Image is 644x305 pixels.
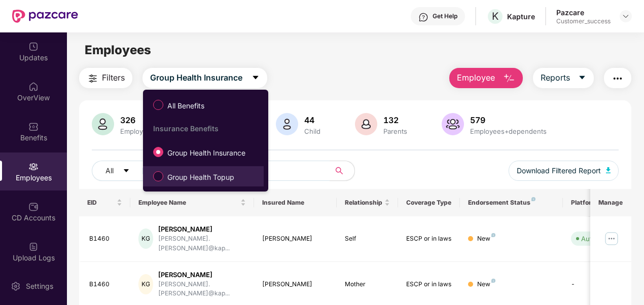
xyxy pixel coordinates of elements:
button: Employee [449,68,523,88]
div: Child [302,127,323,135]
div: Settings [23,281,56,291]
div: ESCP or in laws [406,234,452,244]
img: svg+xml;base64,PHN2ZyBpZD0iQ0RfQWNjb3VudHMiIGRhdGEtbmFtZT0iQ0QgQWNjb3VudHMiIHhtbG5zPSJodHRwOi8vd3... [28,202,39,212]
div: 326 [118,115,157,125]
button: Allcaret-down [92,161,154,181]
img: svg+xml;base64,PHN2ZyB4bWxucz0iaHR0cDovL3d3dy53My5vcmcvMjAwMC9zdmciIHdpZHRoPSIyNCIgaGVpZ2h0PSIyNC... [87,72,99,85]
div: Insurance Benefits [153,124,264,133]
img: svg+xml;base64,PHN2ZyB4bWxucz0iaHR0cDovL3d3dy53My5vcmcvMjAwMC9zdmciIHhtbG5zOnhsaW5rPSJodHRwOi8vd3... [442,113,464,135]
img: svg+xml;base64,PHN2ZyB4bWxucz0iaHR0cDovL3d3dy53My5vcmcvMjAwMC9zdmciIHhtbG5zOnhsaW5rPSJodHRwOi8vd3... [606,167,611,173]
span: Relationship [345,199,383,207]
img: svg+xml;base64,PHN2ZyBpZD0iSGVscC0zMngzMiIgeG1sbnM9Imh0dHA6Ly93d3cudzMub3JnLzIwMDAvc3ZnIiB3aWR0aD... [418,12,428,22]
div: [PERSON_NAME] [158,224,246,234]
img: manageButton [603,231,620,247]
th: Coverage Type [398,189,460,216]
span: Employee [457,71,495,84]
span: Employee Name [138,199,238,207]
div: [PERSON_NAME] [262,234,329,244]
div: 132 [381,115,409,125]
img: svg+xml;base64,PHN2ZyB4bWxucz0iaHR0cDovL3d3dy53My5vcmcvMjAwMC9zdmciIHdpZHRoPSIyNCIgaGVpZ2h0PSIyNC... [612,72,624,85]
img: svg+xml;base64,PHN2ZyBpZD0iVXBsb2FkX0xvZ3MiIGRhdGEtbmFtZT0iVXBsb2FkIExvZ3MiIHhtbG5zPSJodHRwOi8vd3... [28,242,39,252]
img: New Pazcare Logo [12,10,78,23]
div: Endorsement Status [468,199,555,207]
th: Manage [590,189,631,216]
img: svg+xml;base64,PHN2ZyB4bWxucz0iaHR0cDovL3d3dy53My5vcmcvMjAwMC9zdmciIHhtbG5zOnhsaW5rPSJodHRwOi8vd3... [355,113,377,135]
div: B1460 [89,280,123,289]
div: New [477,234,495,244]
div: Customer_success [556,17,611,25]
div: Kapture [507,12,535,21]
button: Reportscaret-down [533,68,594,88]
span: EID [87,199,115,207]
span: Filters [102,71,125,84]
div: [PERSON_NAME].[PERSON_NAME]@kap... [158,280,246,299]
span: search [330,167,349,175]
th: Employee Name [130,189,254,216]
div: KG [138,228,153,249]
img: svg+xml;base64,PHN2ZyBpZD0iVXBkYXRlZCIgeG1sbnM9Imh0dHA6Ly93d3cudzMub3JnLzIwMDAvc3ZnIiB3aWR0aD0iMj... [28,42,39,52]
div: [PERSON_NAME] [158,270,246,280]
div: Employees+dependents [468,127,549,135]
span: caret-down [123,167,130,175]
div: KG [138,274,153,294]
div: [PERSON_NAME].[PERSON_NAME]@kap... [158,234,246,253]
div: ESCP or in laws [406,280,452,289]
th: EID [79,189,131,216]
img: svg+xml;base64,PHN2ZyB4bWxucz0iaHR0cDovL3d3dy53My5vcmcvMjAwMC9zdmciIHhtbG5zOnhsaW5rPSJodHRwOi8vd3... [276,113,298,135]
div: Mother [345,280,390,289]
div: Pazcare [556,8,611,17]
span: caret-down [252,73,260,83]
img: svg+xml;base64,PHN2ZyB4bWxucz0iaHR0cDovL3d3dy53My5vcmcvMjAwMC9zdmciIHdpZHRoPSI4IiBoZWlnaHQ9IjgiIH... [491,279,495,283]
img: svg+xml;base64,PHN2ZyBpZD0iSG9tZSIgeG1sbnM9Imh0dHA6Ly93d3cudzMub3JnLzIwMDAvc3ZnIiB3aWR0aD0iMjAiIG... [28,82,39,92]
button: search [330,161,355,181]
div: Self [345,234,390,244]
div: New [477,280,495,289]
button: Download Filtered Report [509,161,619,181]
th: Relationship [337,189,399,216]
th: Insured Name [254,189,337,216]
img: svg+xml;base64,PHN2ZyBpZD0iRW1wbG95ZWVzIiB4bWxucz0iaHR0cDovL3d3dy53My5vcmcvMjAwMC9zdmciIHdpZHRoPS... [28,162,39,172]
span: Group Health Insurance [163,147,249,159]
span: Group Health Insurance [150,71,242,84]
img: svg+xml;base64,PHN2ZyBpZD0iRHJvcGRvd24tMzJ4MzIiIHhtbG5zPSJodHRwOi8vd3d3LnczLm9yZy8yMDAwL3N2ZyIgd2... [622,12,630,20]
span: Download Filtered Report [517,165,601,176]
img: svg+xml;base64,PHN2ZyBpZD0iQmVuZWZpdHMiIHhtbG5zPSJodHRwOi8vd3d3LnczLm9yZy8yMDAwL3N2ZyIgd2lkdGg9Ij... [28,122,39,132]
span: All [105,165,114,176]
div: Parents [381,127,409,135]
div: [PERSON_NAME] [262,280,329,289]
img: svg+xml;base64,PHN2ZyB4bWxucz0iaHR0cDovL3d3dy53My5vcmcvMjAwMC9zdmciIHhtbG5zOnhsaW5rPSJodHRwOi8vd3... [92,113,114,135]
button: Filters [79,68,132,88]
div: Employees [118,127,157,135]
img: svg+xml;base64,PHN2ZyB4bWxucz0iaHR0cDovL3d3dy53My5vcmcvMjAwMC9zdmciIHdpZHRoPSI4IiBoZWlnaHQ9IjgiIH... [531,197,535,201]
span: K [492,10,498,22]
div: Auto Verified [581,234,622,244]
span: caret-down [578,73,586,83]
img: svg+xml;base64,PHN2ZyB4bWxucz0iaHR0cDovL3d3dy53My5vcmcvMjAwMC9zdmciIHhtbG5zOnhsaW5rPSJodHRwOi8vd3... [503,72,515,85]
span: Reports [541,71,570,84]
span: Group Health Topup [163,172,238,183]
div: B1460 [89,234,123,244]
div: Get Help [433,12,457,20]
img: svg+xml;base64,PHN2ZyBpZD0iU2V0dGluZy0yMHgyMCIgeG1sbnM9Imh0dHA6Ly93d3cudzMub3JnLzIwMDAvc3ZnIiB3aW... [11,281,21,291]
div: 579 [468,115,549,125]
button: Group Health Insurancecaret-down [142,68,267,88]
div: 44 [302,115,323,125]
div: Platform Status [571,199,627,207]
span: All Benefits [163,100,208,111]
img: svg+xml;base64,PHN2ZyB4bWxucz0iaHR0cDovL3d3dy53My5vcmcvMjAwMC9zdmciIHdpZHRoPSI4IiBoZWlnaHQ9IjgiIH... [491,233,495,237]
span: Employees [85,43,151,57]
